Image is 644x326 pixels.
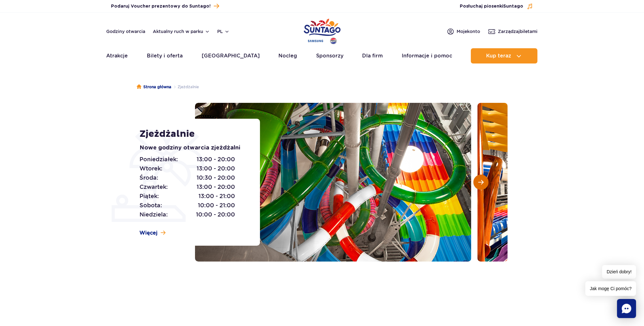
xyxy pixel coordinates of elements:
[140,183,168,191] span: Czwartek:
[140,128,246,140] h1: Zjeżdżalnie
[471,48,537,63] button: Kup teraz
[202,48,260,63] a: [GEOGRAPHIC_DATA]
[197,155,235,164] span: 13:00 - 20:00
[172,84,199,90] li: Zjeżdżalnie
[460,3,533,10] button: Posłuchaj piosenkiSuntago
[140,210,168,219] span: Niedziela:
[140,143,246,152] p: Nowe godziny otwarcia zjeżdżalni
[140,155,178,164] span: Poniedziałek:
[486,53,511,59] span: Kup teraz
[140,192,159,201] span: Piątek:
[197,183,235,191] span: 13:00 - 20:00
[140,201,162,210] span: Sobota:
[197,173,235,182] span: 10:30 - 20:00
[111,2,219,10] a: Podaruj Voucher prezentowy do Suntago!
[140,230,166,236] a: Więcej
[111,3,211,10] span: Podaruj Voucher prezentowy do Suntago!
[362,48,383,63] a: Dla firm
[498,28,538,35] span: Zarządzaj biletami
[278,48,297,63] a: Nocleg
[196,210,235,219] span: 10:00 - 20:00
[198,201,235,210] span: 10:00 - 21:00
[140,230,158,236] span: Więcej
[460,3,524,10] span: Posłuchaj piosenki
[473,175,489,190] button: Następny slajd
[140,173,158,182] span: Środa:
[617,299,636,318] div: Chat
[137,84,172,90] a: Strona główna
[153,29,210,34] button: Aktualny ruch w parku
[402,48,452,63] a: Informacje i pomoc
[199,192,235,201] span: 13:00 - 21:00
[602,265,636,279] span: Dzień dobry!
[488,28,538,35] a: Zarządzajbiletami
[585,281,636,296] span: Jak mogę Ci pomóc?
[140,164,162,173] span: Wtorek:
[504,4,524,9] span: Suntago
[304,16,341,45] a: Park of Poland
[107,28,146,35] a: Godziny otwarcia
[316,48,343,63] a: Sponsorzy
[197,164,235,173] span: 13:00 - 20:00
[457,28,480,35] span: Moje konto
[218,28,230,35] button: pl
[147,48,183,63] a: Bilety i oferta
[447,28,480,35] a: Mojekonto
[107,48,128,63] a: Atrakcje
